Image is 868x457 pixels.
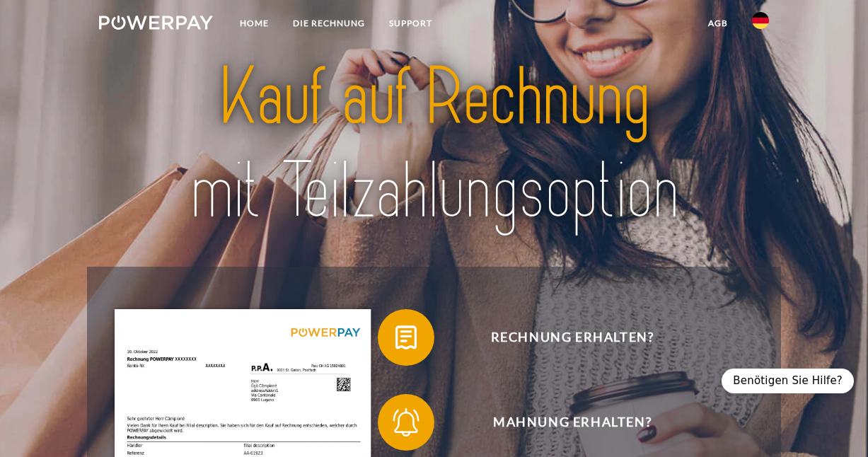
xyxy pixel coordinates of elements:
[378,309,746,366] button: Rechnung erhalten?
[752,12,769,29] img: de
[228,11,281,36] a: Home
[696,11,740,36] a: agb
[377,11,444,36] a: SUPPORT
[388,405,424,440] img: qb_bell.svg
[399,394,746,451] span: Mahnung erhalten?
[399,309,746,366] span: Rechnung erhalten?
[388,320,424,355] img: qb_bill.svg
[281,11,377,36] a: DIE RECHNUNG
[722,369,854,393] div: Benötigen Sie Hilfe?
[378,394,746,451] button: Mahnung erhalten?
[99,16,213,30] img: logo-powerpay-white.svg
[132,46,736,243] img: title-powerpay_de.svg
